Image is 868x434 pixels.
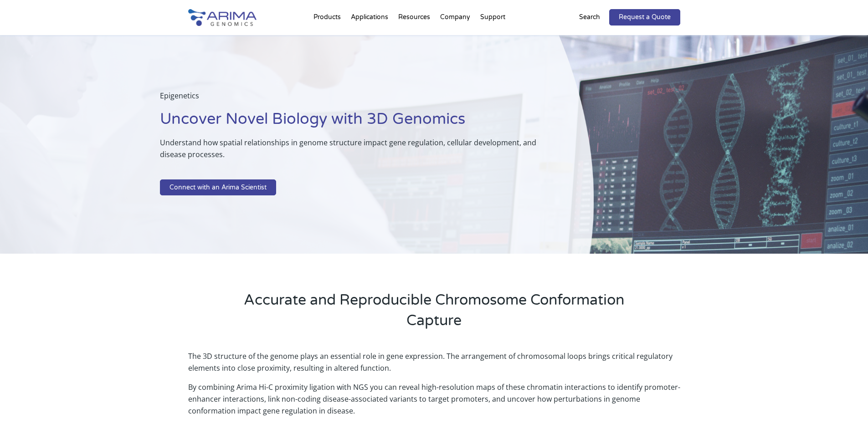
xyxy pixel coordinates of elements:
p: By combining Arima Hi-C proximity ligation with NGS you can reveal high-resolution maps of these ... [188,381,680,417]
p: Understand how spatial relationships in genome structure impact gene regulation, cellular develop... [160,137,548,168]
a: Connect with an Arima Scientist [160,179,276,196]
h1: Uncover Novel Biology with 3D Genomics [160,109,548,137]
a: Request a Quote [609,9,680,26]
p: Search [579,11,600,23]
p: Epigenetics [160,90,548,109]
img: Arima-Genomics-logo [188,9,257,26]
p: The 3D structure of the genome plays an essential role in gene expression. The arrangement of chr... [188,350,680,381]
h2: Accurate and Reproducible Chromosome Conformation Capture [225,290,644,338]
